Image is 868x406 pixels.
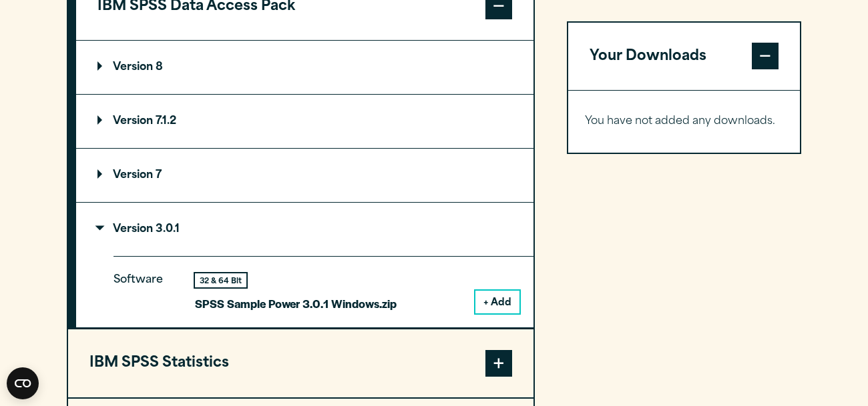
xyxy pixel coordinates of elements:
[585,113,783,132] p: You have not added any downloads.
[97,170,162,181] p: Version 7
[195,294,397,313] p: SPSS Sample Power 3.0.1 Windows.zip
[114,271,174,303] p: Software
[76,203,533,256] summary: Version 3.0.1
[76,41,533,94] summary: Version 8
[7,367,39,399] button: Open CMP widget
[568,23,800,91] button: Your Downloads
[76,95,533,148] summary: Version 7.1.2
[475,291,519,313] button: + Add
[195,273,246,287] div: 32 & 64 Bit
[97,224,180,235] p: Version 3.0.1
[97,116,176,127] p: Version 7.1.2
[568,91,800,153] div: Your Downloads
[68,329,533,397] button: IBM SPSS Statistics
[76,149,533,202] summary: Version 7
[97,62,163,73] p: Version 8
[76,40,533,328] div: IBM SPSS Data Access Pack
